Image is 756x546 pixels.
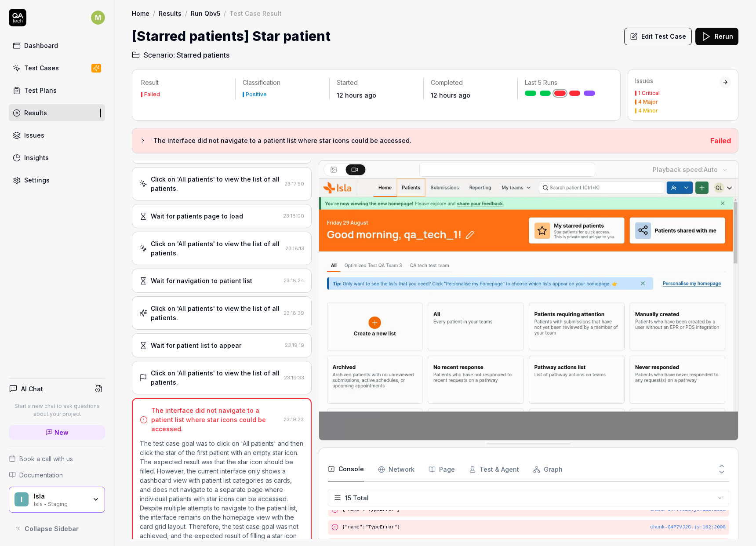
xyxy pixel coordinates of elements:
[337,78,416,87] p: Started
[151,175,281,193] div: Click on 'All patients' to view the list of all patients.
[151,239,282,258] div: Click on 'All patients' to view the list of all patients.
[653,165,718,174] div: Playback speed:
[21,384,43,393] h4: AI Chat
[650,524,726,531] button: chunk-G4P7VJ2G.js:162:2008
[284,375,304,381] time: 23:19:33
[91,11,105,25] span: M
[191,9,220,18] a: Run Qbv5
[151,341,241,350] div: Wait for patient list to appear
[151,368,280,387] div: Click on 'All patients' to view the list of all patients.
[151,406,280,433] div: The interface did not navigate to a patient list where star icons could be accessed.
[243,78,322,87] p: Classification
[34,492,87,500] div: Isla
[638,99,658,105] div: 4 Major
[9,127,105,144] a: Issues
[283,416,304,422] time: 23:19:33
[132,9,149,18] a: Home
[132,26,331,46] h1: [Starred patients] Star patient
[151,211,243,221] div: Wait for patients page to load
[624,28,692,45] button: Edit Test Case
[229,9,282,18] div: Test Case Result
[246,92,267,97] div: Positive
[285,245,304,251] time: 23:18:13
[9,520,105,537] button: Collapse Sidebar
[24,131,44,140] div: Issues
[9,104,105,121] a: Results
[9,171,105,189] a: Settings
[151,276,252,285] div: Wait for navigation to patient list
[525,78,604,87] p: Last 5 Runs
[177,50,229,60] span: Starred patients
[638,108,658,113] div: 4 Minor
[142,50,175,60] span: Scenario:
[24,63,59,73] div: Test Cases
[9,59,105,76] a: Test Cases
[132,50,229,60] a: Scenario:Starred patients
[9,454,105,463] a: Book a call with us
[144,92,160,97] div: Failed
[638,91,660,96] div: 1 Critical
[24,153,49,162] div: Insights
[34,500,87,507] div: Isla - Staging
[650,524,726,531] div: chunk-G4P7VJ2G.js : 162 : 2008
[159,9,182,18] a: Results
[9,487,105,513] button: IIslaIsla - Staging
[19,470,63,480] span: Documentation
[710,136,731,145] span: Failed
[153,9,155,18] div: /
[635,76,720,85] div: Issues
[431,78,510,87] p: Completed
[9,402,105,418] p: Start a new chat to ask questions about your project
[431,91,470,99] time: 12 hours ago
[55,428,69,437] span: New
[533,457,563,482] button: Graph
[342,524,726,531] pre: {"name":"TypeError"}
[15,492,29,506] span: I
[185,9,187,18] div: /
[285,342,304,348] time: 23:19:19
[9,470,105,480] a: Documentation
[153,135,703,146] h3: The interface did not navigate to a patient list where star icons could be accessed.
[429,457,455,482] button: Page
[328,457,364,482] button: Console
[151,304,280,322] div: Click on 'All patients' to view the list of all patients.
[378,457,414,482] button: Network
[9,425,105,440] a: New
[283,310,304,316] time: 23:18:39
[24,41,58,50] div: Dashboard
[695,28,738,45] button: Rerun
[9,82,105,99] a: Test Plans
[469,457,519,482] button: Test & Agent
[24,108,47,117] div: Results
[19,454,73,463] span: Book a call with us
[284,181,304,187] time: 23:17:50
[224,9,226,18] div: /
[141,78,228,87] p: Result
[283,213,304,219] time: 23:18:00
[283,277,304,284] time: 23:18:24
[24,86,57,95] div: Test Plans
[139,135,703,146] button: The interface did not navigate to a patient list where star icons could be accessed.
[24,175,50,185] div: Settings
[337,91,376,99] time: 12 hours ago
[9,37,105,54] a: Dashboard
[25,524,79,533] span: Collapse Sidebar
[9,149,105,166] a: Insights
[91,9,105,26] button: M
